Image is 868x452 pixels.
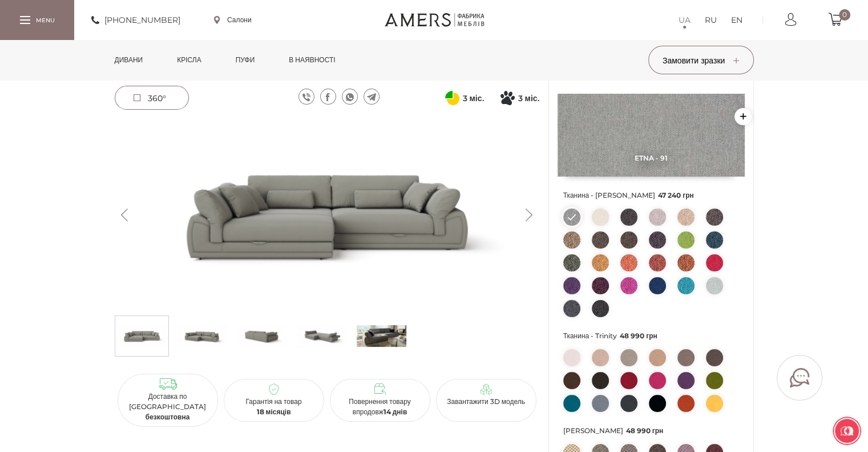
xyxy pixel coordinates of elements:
a: facebook [320,89,336,105]
button: Next [519,209,539,221]
a: UA [679,13,691,27]
a: whatsapp [342,89,358,105]
b: безкоштовна [146,413,190,421]
button: Замовити зразки [648,46,754,74]
span: 0 [839,9,850,21]
p: Гарантія на товар [228,397,320,417]
span: 3 міс. [462,91,483,105]
b: 14 днів [383,407,407,416]
a: RU [705,13,717,27]
a: telegram [364,89,380,105]
span: Замовити зразки [663,55,739,66]
a: в наявності [280,40,344,80]
b: 18 місяців [257,407,291,416]
a: 360° [115,86,189,110]
svg: Оплата частинами від ПриватБанку [445,91,459,105]
p: Завантажити 3D модель [441,397,532,407]
span: 3 міс. [518,91,539,105]
svg: Покупка частинами від Монобанку [500,91,515,105]
img: Кутовий Диван ДЖЕММА -0 [115,120,539,310]
span: 48 990 грн [620,331,657,340]
a: Дивани [106,40,152,80]
a: viber [298,89,314,105]
img: Кутовий Диван ДЖЕММА s-1 [177,319,227,353]
a: Пуфи [227,40,264,80]
p: Доставка по [GEOGRAPHIC_DATA] [122,391,213,422]
img: Кутовий Диван ДЖЕММА s-0 [117,319,167,353]
a: [PHONE_NUMBER] [91,13,180,27]
a: Салони [214,15,252,25]
span: [PERSON_NAME] [563,423,739,438]
a: EN [731,13,742,27]
img: Кутовий Диван ДЖЕММА s-2 [237,319,286,353]
button: Previous [115,209,135,221]
img: s_ [357,319,406,353]
span: 47 240 грн [658,191,694,199]
img: Etna - 91 [558,94,745,177]
span: Тканина - [PERSON_NAME] [563,188,739,203]
a: Крісла [168,40,209,80]
span: Etna - 91 [558,154,745,162]
span: 48 990 грн [626,426,664,435]
span: 360° [148,93,166,103]
span: Тканина - Trinity [563,329,739,343]
p: Повернення товару впродовж [334,397,426,417]
img: Кутовий Диван ДЖЕММА s-3 [297,319,346,353]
